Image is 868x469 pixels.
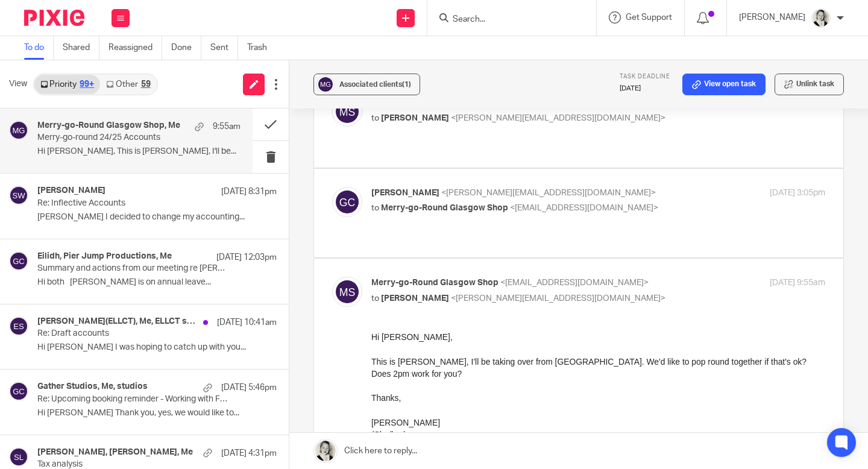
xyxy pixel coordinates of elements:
span: Associated clients [339,81,411,88]
span: View [9,78,27,90]
p: [DATE] 4:31pm [221,447,277,459]
a: View open task [682,74,766,95]
img: svg%3E [9,121,28,140]
a: Trash [247,36,276,60]
span: [PERSON_NAME] [381,114,449,122]
p: [DATE] 3:05pm [770,187,825,200]
p: 9:55am [213,121,241,133]
span: (1) [402,81,411,88]
p: Merry-go-round 24/25 Accounts [37,133,200,143]
span: [PERSON_NAME] [381,294,449,303]
h4: [PERSON_NAME], [PERSON_NAME], Me [37,447,193,458]
input: Search [451,14,560,25]
img: svg%3E [9,186,28,205]
img: Pixie [24,10,84,26]
span: Task deadline [620,74,670,80]
img: svg%3E [316,75,335,93]
img: svg%3E [332,277,362,307]
p: Hi [PERSON_NAME] Thank you, yes, we would like to... [37,408,277,418]
p: [PERSON_NAME] I decided to change my accounting... [37,212,277,222]
div: 99+ [80,80,94,89]
p: [DATE] [620,84,670,93]
span: [PERSON_NAME] [371,189,439,197]
p: [DATE] 9:55am [770,277,825,289]
button: Associated clients(1) [313,74,420,95]
span: to [371,294,379,303]
p: [DATE] 8:31pm [221,186,277,198]
span: 2 [19,206,24,215]
span: <[PERSON_NAME][EMAIL_ADDRESS][DOMAIN_NAME]> [451,294,665,303]
span: to [371,204,379,212]
span: Merry-go-Round Glasgow Shop [381,204,508,212]
span: to [371,114,379,122]
span: <[PERSON_NAME][EMAIL_ADDRESS][DOMAIN_NAME]> [441,189,656,197]
span: 448 [24,206,36,215]
a: Shared [63,36,99,60]
span: Get Support [626,13,672,22]
div: 59 [141,80,151,89]
img: svg%3E [9,382,28,401]
h4: Merry-go-Round Glasgow Shop, Me [37,121,180,131]
a: Done [171,36,201,60]
h4: Gather Studios, Me, studios [37,382,148,392]
img: svg%3E [332,187,362,217]
a: Sent [210,36,238,60]
p: [DATE] 10:41am [217,316,277,329]
span: 04 [11,206,19,215]
img: svg%3E [9,251,28,271]
img: svg%3E [9,316,28,336]
a: To do [24,36,54,60]
p: Re: Inflective Accounts [37,198,229,209]
span: Merry-go-Round Glasgow Shop [371,279,498,287]
a: [DOMAIN_NAME][URL] [90,233,178,243]
a: Reassigned [108,36,162,60]
p: [DATE] 12:03pm [216,251,277,263]
p: Hi [PERSON_NAME], This is [PERSON_NAME], I'll be... [37,146,241,157]
span: <[PERSON_NAME][EMAIL_ADDRESS][DOMAIN_NAME]> [451,114,665,122]
button: Unlink task [775,74,844,95]
p: Hi both [PERSON_NAME] is on annual leave... [37,277,277,288]
a: Priority99+ [34,75,100,94]
p: Summary and actions from our meeting re [PERSON_NAME]'s new job [37,263,229,274]
p: [DATE] 5:46pm [221,382,277,394]
img: svg%3E [9,447,28,467]
span: <[EMAIL_ADDRESS][DOMAIN_NAME]> [500,279,649,287]
a: [DOMAIN_NAME][URL] [69,219,157,229]
img: DA590EE6-2184-4DF2-A25D-D99FB904303F_1_201_a.jpeg [811,8,831,28]
p: Re: Draft accounts [37,329,229,339]
img: svg%3E [332,96,362,127]
a: Other59 [100,75,156,94]
h4: Eilidh, Pier Jump Productions, Me [37,251,172,262]
h4: [PERSON_NAME] [37,186,105,196]
h4: [PERSON_NAME](ELLCT), Me, ELLCT secretary [37,316,197,327]
span: <[EMAIL_ADDRESS][DOMAIN_NAME]> [510,204,658,212]
p: Hi [PERSON_NAME] I was hoping to catch up with you... [37,342,277,353]
p: [PERSON_NAME] [739,11,805,24]
p: Re: Upcoming booking reminder - Working with Fearless Financials - Initial Call [37,394,229,404]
